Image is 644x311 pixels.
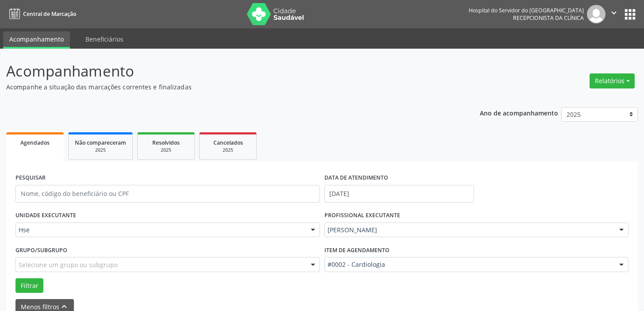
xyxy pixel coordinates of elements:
button: Filtrar [15,278,43,293]
label: PESQUISAR [15,171,46,185]
p: Acompanhamento [6,60,448,82]
p: Acompanhe a situação das marcações correntes e finalizadas [6,82,448,92]
span: Recepcionista da clínica [513,14,584,22]
span: Não compareceram [75,139,126,146]
input: Selecione um intervalo [324,185,474,203]
p: Ano de acompanhamento [480,107,558,118]
div: 2025 [144,147,188,154]
label: Item de agendamento [324,243,389,257]
a: Central de Marcação [6,7,76,21]
span: #0002 - Cardiologia [328,260,611,269]
a: Acompanhamento [3,31,70,49]
button: Relatórios [590,73,635,88]
span: Resolvidos [152,139,180,146]
button:  [605,5,622,23]
span: Central de Marcação [23,10,76,18]
label: UNIDADE EXECUTANTE [15,209,76,223]
i:  [609,8,619,18]
label: Grupo/Subgrupo [15,243,67,257]
button: apps [622,7,638,22]
input: Nome, código do beneficiário ou CPF [15,185,320,203]
a: Beneficiários [79,31,130,47]
span: [PERSON_NAME] [328,226,611,234]
label: PROFISSIONAL EXECUTANTE [324,209,400,223]
div: 2025 [75,147,126,154]
label: DATA DE ATENDIMENTO [324,171,388,185]
span: Hse [19,226,302,234]
span: Selecione um grupo ou subgrupo [19,260,118,269]
img: img [587,5,605,23]
span: Cancelados [213,139,243,146]
div: 2025 [206,147,250,154]
span: Agendados [20,139,50,146]
div: Hospital do Servidor do [GEOGRAPHIC_DATA] [469,7,584,14]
